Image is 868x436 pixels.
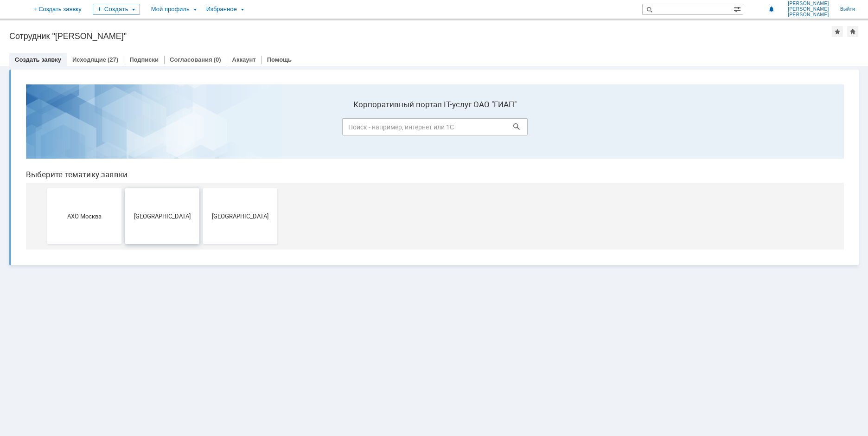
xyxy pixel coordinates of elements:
[267,56,292,63] a: Помощь
[109,135,178,142] span: [GEOGRAPHIC_DATA]
[187,135,256,142] span: [GEOGRAPHIC_DATA]
[214,56,221,63] div: (0)
[72,56,106,63] a: Исходящие
[324,23,509,32] label: Корпоративный портал IT-услуг ОАО "ГИАП"
[832,26,843,37] div: Добавить в избранное
[170,56,212,63] a: Согласования
[108,56,118,63] div: (27)
[788,6,829,12] span: [PERSON_NAME]
[847,26,858,37] div: Сделать домашней страницей
[129,56,159,63] a: Подписки
[185,111,259,167] button: [GEOGRAPHIC_DATA]
[9,32,832,41] div: Сотрудник "[PERSON_NAME]"
[788,1,829,6] span: [PERSON_NAME]
[93,4,140,15] div: Создать
[29,111,103,167] button: АХО Москва
[32,135,100,142] span: АХО Москва
[734,4,743,13] span: Расширенный поиск
[788,12,829,18] span: [PERSON_NAME]
[324,41,509,58] input: Поиск - например, интернет или 1С
[7,93,825,102] header: Выберите тематику заявки
[232,56,256,63] a: Аккаунт
[15,56,61,63] a: Создать заявку
[107,111,181,167] button: [GEOGRAPHIC_DATA]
